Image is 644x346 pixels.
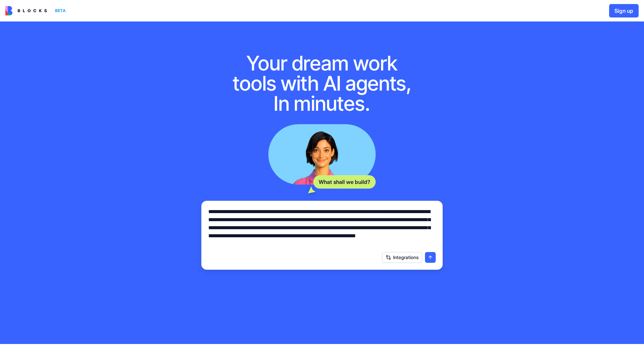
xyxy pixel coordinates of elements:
[609,4,639,17] button: Sign up
[5,6,68,15] a: BETA
[225,53,419,113] h1: Your dream work tools with AI agents, In minutes.
[5,6,47,15] img: logo
[313,175,376,189] div: What shall we build?
[52,6,68,15] div: BETA
[382,252,422,263] button: Integrations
